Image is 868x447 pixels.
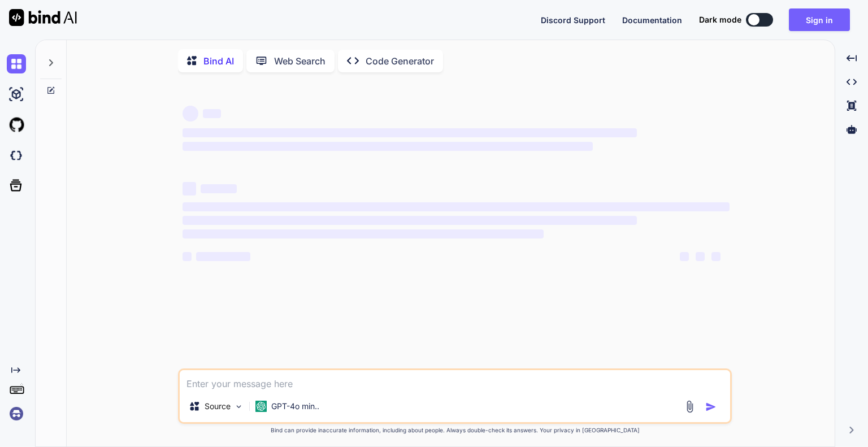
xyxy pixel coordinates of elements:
[711,252,721,261] span: ‌
[541,15,605,25] span: Discord Support
[7,404,26,423] img: signin
[274,54,325,68] p: Web Search
[705,401,717,413] img: icon
[183,142,593,151] span: ‌
[699,14,741,25] span: Dark mode
[366,54,434,68] p: Code Generator
[7,85,26,104] img: ai-studio
[9,9,77,26] img: Bind AI
[183,252,192,261] span: ‌
[696,252,705,261] span: ‌
[541,14,605,26] button: Discord Support
[196,252,250,261] span: ‌
[683,400,696,413] img: attachment
[205,401,231,412] p: Source
[622,15,682,25] span: Documentation
[622,14,682,26] button: Documentation
[203,109,221,118] span: ‌
[234,402,244,411] img: Pick Models
[201,184,237,193] span: ‌
[680,252,689,261] span: ‌
[7,54,26,73] img: chat
[789,8,850,31] button: Sign in
[183,202,730,211] span: ‌
[203,54,234,68] p: Bind AI
[183,229,544,238] span: ‌
[178,426,732,435] p: Bind can provide inaccurate information, including about people. Always double-check its answers....
[255,401,267,412] img: GPT-4o mini
[183,182,196,196] span: ‌
[7,146,26,165] img: darkCloudIdeIcon
[271,401,319,412] p: GPT-4o min..
[183,216,636,225] span: ‌
[183,106,198,121] span: ‌
[7,115,26,134] img: githubLight
[183,128,636,137] span: ‌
